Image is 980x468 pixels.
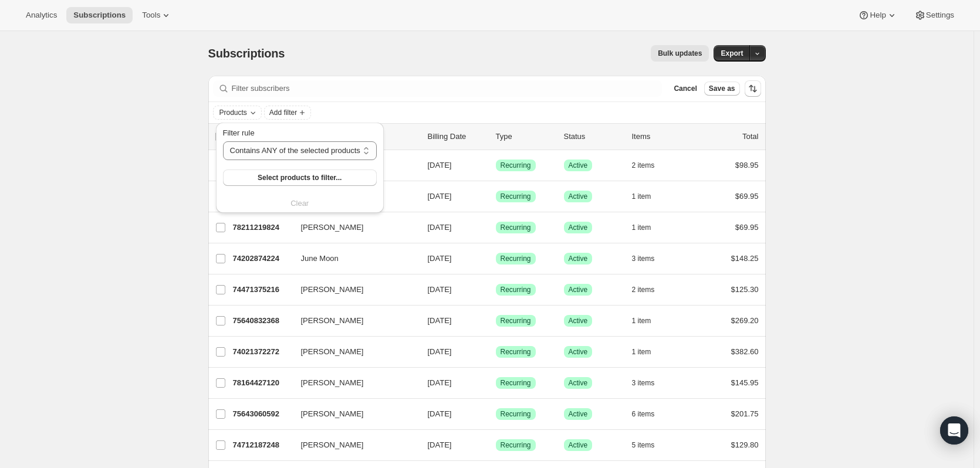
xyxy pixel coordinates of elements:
[428,316,452,325] span: [DATE]
[940,416,968,445] div: Open Intercom Messenger
[501,192,531,201] span: Recurring
[301,439,364,451] span: [PERSON_NAME]
[569,192,588,201] span: Active
[651,45,709,62] button: Bulk updates
[632,250,668,267] button: 3 items
[428,347,452,356] span: [DATE]
[714,45,750,62] button: Export
[851,7,904,23] button: Help
[214,106,261,119] button: Products
[258,173,342,182] span: Select products to filter...
[569,378,588,388] span: Active
[233,157,759,174] div: 77503660400[PERSON_NAME][DATE]SuccessRecurringSuccessActive2 items$98.95
[501,316,531,325] span: Recurring
[632,344,664,360] button: 1 item
[632,188,664,205] button: 1 item
[294,374,411,392] button: [PERSON_NAME]
[731,316,759,325] span: $269.20
[721,49,743,58] span: Export
[564,131,623,143] p: Status
[731,440,759,449] span: $129.80
[73,11,126,20] span: Subscriptions
[294,218,411,237] button: [PERSON_NAME]
[501,161,531,170] span: Recurring
[294,342,411,361] button: [PERSON_NAME]
[501,378,531,388] span: Recurring
[569,285,588,294] span: Active
[632,219,664,236] button: 1 item
[745,80,761,97] button: Sort the results
[501,223,531,232] span: Recurring
[569,316,588,325] span: Active
[233,344,759,360] div: 74021372272[PERSON_NAME][DATE]SuccessRecurringSuccessActive1 item$382.60
[501,440,531,450] span: Recurring
[632,192,651,201] span: 1 item
[632,440,655,450] span: 5 items
[135,7,179,23] button: Tools
[428,223,452,232] span: [DATE]
[731,347,759,356] span: $382.60
[731,254,759,263] span: $148.25
[233,439,292,451] p: 74712187248
[233,375,759,391] div: 78164427120[PERSON_NAME][DATE]SuccessRecurringSuccessActive3 items$145.95
[735,192,759,201] span: $69.95
[223,169,377,186] button: Select products to filter
[66,7,133,23] button: Subscriptions
[264,106,311,120] button: Add filter
[496,131,555,143] div: Type
[569,440,588,450] span: Active
[501,347,531,357] span: Recurring
[709,84,735,93] span: Save as
[233,222,292,233] p: 78211219824
[632,316,651,325] span: 1 item
[632,375,668,391] button: 3 items
[674,84,697,93] span: Cancel
[233,406,759,422] div: 75643060592[PERSON_NAME][DATE]SuccessRecurringSuccessActive6 items$201.75
[731,378,759,387] span: $145.95
[19,7,64,23] button: Analytics
[233,131,759,143] div: IDCustomerBilling DateTypeStatusItemsTotal
[428,131,486,143] p: Billing Date
[233,408,292,420] p: 75643060592
[731,409,759,418] span: $201.75
[569,347,588,357] span: Active
[569,254,588,263] span: Active
[569,223,588,232] span: Active
[233,346,292,358] p: 74021372272
[301,377,364,389] span: [PERSON_NAME]
[233,219,759,236] div: 78211219824[PERSON_NAME][DATE]SuccessRecurringSuccessActive1 item$69.95
[233,250,759,267] div: 74202874224June Moon[DATE]SuccessRecurringSuccessActive3 items$148.25
[669,82,701,96] button: Cancel
[219,108,247,117] span: Products
[269,108,297,117] span: Add filter
[658,49,702,58] span: Bulk updates
[233,437,759,453] div: 74712187248[PERSON_NAME][DATE]SuccessRecurringSuccessActive5 items$129.80
[233,377,292,389] p: 78164427120
[632,347,651,357] span: 1 item
[301,222,364,233] span: [PERSON_NAME]
[735,161,759,169] span: $98.95
[233,284,292,296] p: 74471375216
[742,131,758,143] p: Total
[294,405,411,423] button: [PERSON_NAME]
[632,223,651,232] span: 1 item
[233,282,759,298] div: 74471375216[PERSON_NAME][DATE]SuccessRecurringSuccessActive2 items$125.30
[501,285,531,294] span: Recurring
[428,440,452,449] span: [DATE]
[223,128,255,137] span: Filter rule
[428,192,452,201] span: [DATE]
[569,409,588,419] span: Active
[501,409,531,419] span: Recurring
[294,311,411,330] button: [PERSON_NAME]
[294,280,411,299] button: [PERSON_NAME]
[735,223,759,232] span: $69.95
[208,47,285,60] span: Subscriptions
[294,436,411,455] button: [PERSON_NAME]
[233,313,759,329] div: 75640832368[PERSON_NAME][DATE]SuccessRecurringSuccessActive1 item$269.20
[232,80,663,97] input: Filter subscribers
[731,285,759,294] span: $125.30
[301,253,339,264] span: June Moon
[632,437,668,453] button: 5 items
[632,282,668,298] button: 2 items
[233,315,292,327] p: 75640832368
